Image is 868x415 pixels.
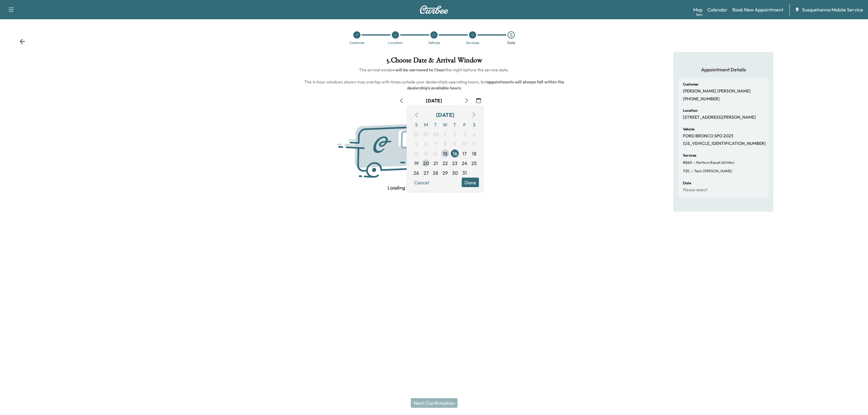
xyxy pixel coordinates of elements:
span: 3 [463,131,466,138]
span: 10 [462,140,467,148]
span: S [411,120,421,129]
p: [STREET_ADDRESS][PERSON_NAME] [683,115,756,120]
span: 30 [433,131,439,138]
div: Date [507,41,515,45]
span: F [460,120,469,129]
span: 30 [452,169,458,176]
h5: Appointment Details [678,66,769,73]
span: 25 [471,160,477,167]
span: 8 [444,140,447,148]
span: Tech: Zach C [693,169,732,173]
div: Vehicle [428,41,440,45]
div: Back [19,39,25,45]
span: 28 [433,169,438,176]
span: 9 [454,140,456,148]
div: Customer [349,41,365,45]
p: FORD BRONCO SPO 2023 [683,133,733,139]
span: 16 [453,150,457,157]
span: 4 [473,131,476,138]
p: [PERSON_NAME] [PERSON_NAME] [683,89,751,94]
b: will be narrowed to 1 hour [395,67,445,73]
button: Cancel [411,178,432,187]
span: Susquehanna Mobile Service [802,6,863,13]
span: 5 [415,140,418,148]
span: 15 [443,150,448,157]
div: 5 [508,31,515,39]
a: Calendar [707,6,728,13]
span: 31 [462,169,467,176]
span: 28 [414,131,419,138]
h1: 5 . Choose Date & Arrival Window [294,57,574,67]
b: appointments will always fall within the dealership's available hours [407,79,565,91]
span: 14 [433,150,438,157]
span: 13 [424,150,428,157]
a: Book New Appointment [732,6,783,13]
h6: Customer [683,83,699,86]
button: Done [462,178,479,187]
span: 18 [472,150,476,157]
span: W [440,120,450,129]
h6: Date [683,181,691,185]
a: MapBeta [693,6,703,13]
span: M [421,120,431,129]
span: The arrival window the night before the service date. The 4-hour windows shown may overlap with t... [304,67,565,91]
span: 1 [444,131,446,138]
span: 6 [425,140,427,148]
h6: Location [683,109,698,112]
span: 23 [452,160,458,167]
p: [US_VEHICLE_IDENTIFICATION_NUMBER] [683,141,766,146]
div: Beta [696,12,703,17]
span: 26 [414,169,419,176]
p: Please select [683,187,707,193]
p: [PHONE_NUMBER] [683,96,720,102]
div: [DATE] [436,111,454,119]
span: T [431,120,440,129]
span: 29 [442,169,448,176]
span: 27 [423,169,429,176]
span: - [690,168,693,174]
div: Location [388,41,403,45]
span: 11 [472,140,476,148]
span: 20 [423,160,429,167]
h6: Services [683,154,696,157]
span: 21 [433,160,438,167]
span: RE60 [683,160,692,165]
span: 17 [462,150,467,157]
img: Curbee Logo [420,5,448,14]
div: Services [466,41,479,45]
span: 24 [462,160,467,167]
h6: Vehicle [683,127,694,131]
span: T [450,120,460,129]
span: 22 [442,160,448,167]
p: Loading Van Schedules, Please be patient... [388,184,480,191]
span: 2 [454,131,456,138]
span: 7 [434,140,437,148]
span: 12 [414,150,419,157]
span: S [469,120,479,129]
span: - [692,160,695,166]
span: 19 [414,160,419,167]
span: 29 [423,131,429,138]
div: [DATE] [426,97,442,104]
span: TZC [683,169,690,173]
span: Perform Recall (60 Min) [695,160,734,165]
